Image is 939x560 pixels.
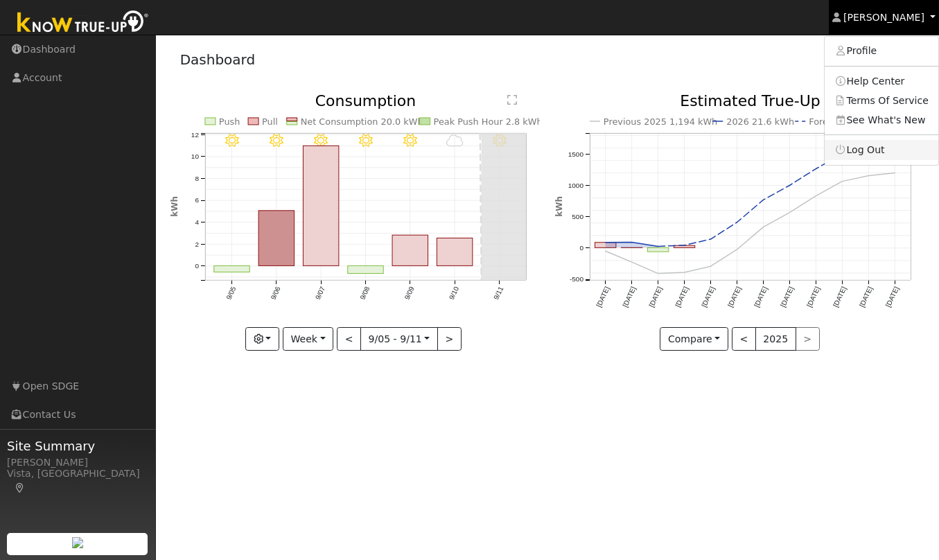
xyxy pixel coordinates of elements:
[195,197,199,204] text: 6
[358,286,371,301] text: 9/08
[191,153,199,161] text: 10
[595,286,611,308] text: [DATE]
[843,12,924,23] span: [PERSON_NAME]
[570,276,583,283] text: -500
[755,327,796,351] button: 2025
[446,134,464,148] i: 9/10 - MostlyCloudy
[621,286,637,308] text: [DATE]
[825,110,938,130] a: See What's New
[595,243,615,248] rect: onclick=""
[734,247,739,253] circle: onclick=""
[448,286,460,301] text: 9/10
[10,8,156,39] img: Know True-Up
[726,116,794,127] text: 2026 21.6 kWh
[301,116,423,127] text: Net Consumption 20.0 kWh
[7,455,148,470] div: [PERSON_NAME]
[761,198,766,203] circle: onclick=""
[219,116,240,127] text: Push
[359,134,373,148] i: 9/08 - Clear
[14,482,26,493] a: Map
[629,260,634,265] circle: onclick=""
[655,271,660,277] circle: onclick=""
[629,240,634,245] circle: onclick=""
[568,182,583,189] text: 1000
[700,286,716,308] text: [DATE]
[779,286,795,308] text: [DATE]
[554,196,564,217] text: kWh
[72,537,83,548] img: retrieve
[674,246,694,248] rect: onclick=""
[708,264,713,270] circle: onclick=""
[360,327,438,351] button: 9/05 - 9/11
[315,92,416,110] text: Consumption
[258,211,295,266] rect: onclick=""
[866,173,872,179] circle: onclick=""
[572,213,583,220] text: 500
[213,266,249,272] rect: onclick=""
[726,286,742,308] text: [DATE]
[604,116,718,127] text: Previous 2025 1,194 kWh
[753,286,769,308] text: [DATE]
[787,183,793,189] circle: onclick=""
[283,327,333,351] button: Week
[180,51,256,68] a: Dashboard
[314,134,328,148] i: 9/07 - Clear
[437,327,462,351] button: >
[805,286,821,308] text: [DATE]
[434,116,543,127] text: Peak Push Hour 2.8 kWh
[493,286,505,301] text: 9/11
[314,286,326,301] text: 9/07
[195,175,199,182] text: 8
[674,286,690,308] text: [DATE]
[262,116,278,127] text: Pull
[761,225,766,230] circle: onclick=""
[825,91,938,110] a: Terms Of Service
[225,286,237,301] text: 9/05
[832,286,848,308] text: [DATE]
[7,437,148,455] span: Site Summary
[195,263,199,270] text: 0
[337,327,361,351] button: <
[392,236,428,266] rect: onclick=""
[681,270,687,276] circle: onclick=""
[403,134,417,148] i: 9/09 - Clear
[681,243,687,248] circle: onclick=""
[225,134,238,148] i: 9/05 - Clear
[191,131,199,139] text: 12
[602,240,608,245] circle: onclick=""
[655,244,660,250] circle: onclick=""
[840,179,845,184] circle: onclick=""
[825,42,938,61] a: Profile
[680,92,820,110] text: Estimated True-Up
[7,466,148,496] div: Vista, [GEOGRAPHIC_DATA]
[437,238,473,266] rect: onclick=""
[732,327,756,351] button: <
[647,248,668,252] rect: onclick=""
[602,249,608,254] circle: onclick=""
[734,220,739,225] circle: onclick=""
[579,245,583,252] text: 0
[814,193,819,199] circle: onclick=""
[348,266,384,274] rect: onclick=""
[568,150,583,158] text: 1500
[814,166,819,172] circle: onclick=""
[303,146,339,266] rect: onclick=""
[269,286,281,301] text: 9/06
[195,240,199,248] text: 2
[270,134,283,148] i: 9/06 - Clear
[884,286,900,308] text: [DATE]
[507,94,517,105] text: 
[893,170,898,176] circle: onclick=""
[825,140,938,159] a: Log Out
[170,196,179,217] text: kWh
[825,71,938,91] a: Help Center
[195,218,199,226] text: 4
[708,237,713,243] circle: onclick=""
[647,286,663,308] text: [DATE]
[660,327,728,351] button: Compare
[858,286,874,308] text: [DATE]
[787,210,793,216] circle: onclick=""
[403,286,416,301] text: 9/09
